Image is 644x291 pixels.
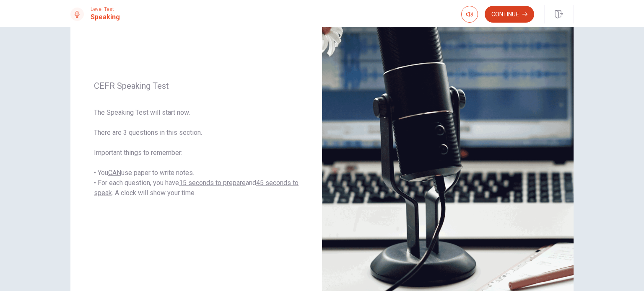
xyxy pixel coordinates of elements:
button: Continue [485,6,534,23]
u: 15 seconds to prepare [179,179,246,187]
span: The Speaking Test will start now. There are 3 questions in this section. Important things to reme... [94,108,299,198]
span: Level Test [91,6,120,12]
u: CAN [108,169,121,177]
span: CEFR Speaking Test [94,81,299,91]
h1: Speaking [91,12,120,22]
